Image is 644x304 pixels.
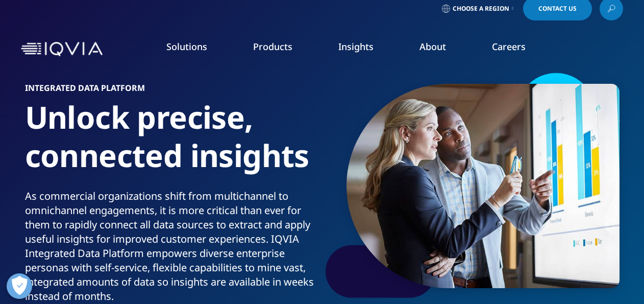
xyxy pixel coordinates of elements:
a: Insights [338,40,374,53]
nav: Primary [107,25,623,73]
span: Contact Us [538,6,577,12]
button: Open Preferences [7,273,32,299]
a: About [419,40,446,53]
img: 544_custom-photo_professionals-analyzing-data.jpg [346,84,620,288]
h6: Integrated Data Platform [25,84,318,98]
a: Products [253,40,292,53]
a: Careers [492,40,526,53]
a: Solutions [166,40,207,53]
span: Choose a Region [453,5,509,13]
img: IQVIA Healthcare Information Technology and Pharma Clinical Research Company [21,42,103,57]
h1: Unlock precise, connected insights [25,98,318,189]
